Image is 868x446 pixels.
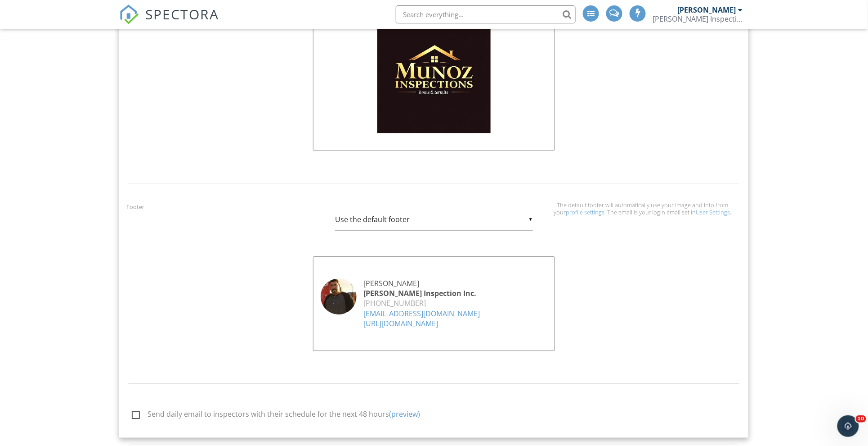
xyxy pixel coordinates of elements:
[856,415,866,423] span: 10
[653,14,743,23] div: Munoz Inspection Inc.
[321,278,357,314] img: Tony-Munoz-image
[544,201,742,216] div: The default footer will automatically use your image and info from your . The email is your login...
[145,5,219,23] span: SPECTORA
[837,415,859,437] iframe: Intercom live chat
[119,12,219,31] a: SPECTORA
[126,203,144,211] label: Footer
[389,409,420,419] a: (preview)
[678,5,736,14] div: [PERSON_NAME]
[363,319,438,328] a: [URL][DOMAIN_NAME]
[396,5,576,23] input: Search everything...
[363,309,480,319] a: [EMAIL_ADDRESS][DOMAIN_NAME]
[321,278,547,288] div: [PERSON_NAME]
[377,19,491,133] img: Munoz Inspection Inc.
[363,298,426,308] a: [PHONE_NUMBER]
[321,288,547,298] div: [PERSON_NAME] Inspection Inc.
[119,5,139,24] img: The Best Home Inspection Software - Spectora
[566,208,604,216] a: profile settings
[696,208,730,216] a: User Settings
[132,410,591,421] label: Send daily email to inspectors with their schedule for the next 48 hours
